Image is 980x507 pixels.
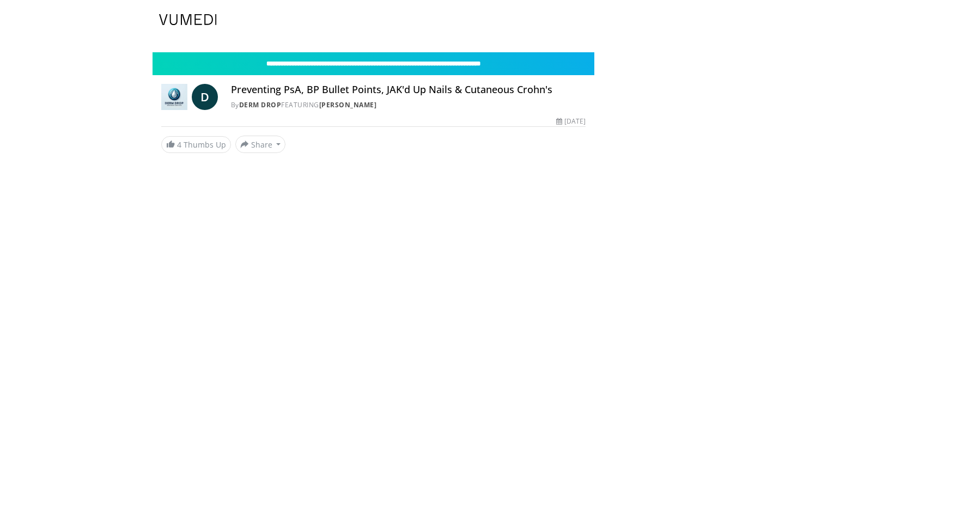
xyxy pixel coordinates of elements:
a: Derm Drop [239,100,282,109]
a: 4 Thumbs Up [161,136,231,153]
span: 4 [177,139,181,150]
a: [PERSON_NAME] [319,100,377,109]
img: VuMedi Logo [159,14,217,25]
h4: Preventing PsA, BP Bullet Points, JAK'd Up Nails & Cutaneous Crohn's [231,84,586,96]
button: Share [235,136,286,153]
img: Derm Drop [161,84,187,110]
a: D [192,84,218,110]
div: [DATE] [556,117,586,126]
div: By FEATURING [231,100,586,110]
